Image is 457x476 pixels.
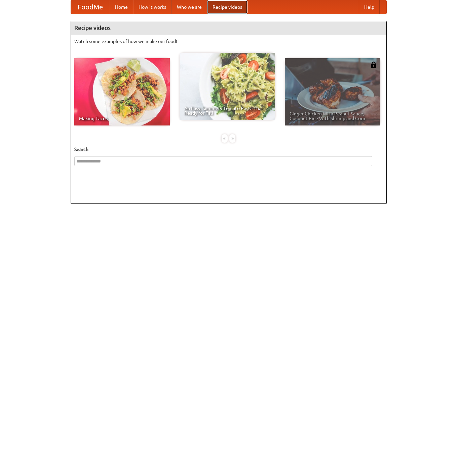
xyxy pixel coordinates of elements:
p: Watch some examples of how we make our food! [74,38,383,45]
a: FoodMe [71,0,110,14]
span: Making Tacos [79,116,165,121]
span: An Easy, Summery Tomato Pasta That's Ready for Fall [184,106,270,115]
h5: Search [74,146,383,153]
div: » [229,134,235,143]
img: 483408.png [370,62,377,68]
a: Recipe videos [207,0,247,14]
div: « [222,134,228,143]
a: How it works [133,0,172,14]
h4: Recipe videos [71,21,386,35]
a: Who we are [172,0,207,14]
a: Making Tacos [74,58,170,125]
a: An Easy, Summery Tomato Pasta That's Ready for Fall [180,53,275,120]
a: Home [110,0,133,14]
a: Help [359,0,380,14]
